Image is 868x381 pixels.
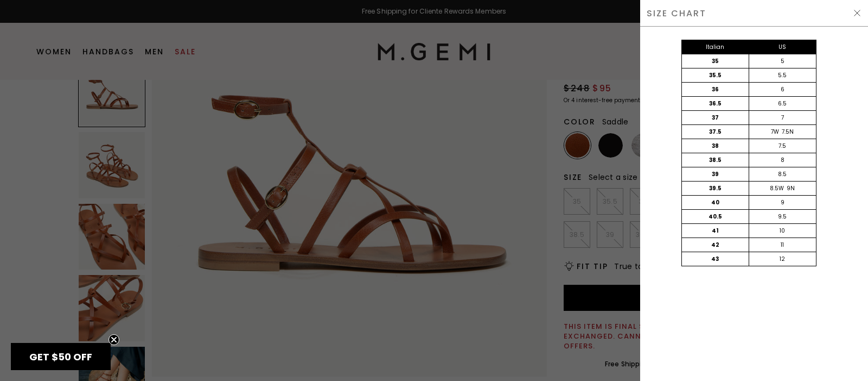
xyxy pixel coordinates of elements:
div: 37 [682,111,749,124]
div: 9 [749,196,816,209]
div: 8.5 [749,167,816,181]
div: Italian [682,40,749,54]
div: 12 [749,252,816,266]
div: 5 [749,54,816,68]
div: GET $50 OFFClose teaser [11,343,111,370]
div: 42 [682,238,749,252]
div: 35 [682,54,749,68]
div: 10 [749,224,816,238]
div: 40.5 [682,210,749,223]
div: 43 [682,252,749,266]
div: US [749,40,816,54]
div: 36.5 [682,97,749,110]
div: 41 [682,224,749,238]
div: 6 [749,83,816,96]
div: 5.5 [749,68,816,82]
div: 37.5 [682,125,749,139]
div: 40 [682,196,749,209]
div: 6.5 [749,97,816,110]
img: Hide Drawer [853,9,861,17]
div: 9.5 [749,210,816,223]
div: 7 [749,111,816,124]
div: 38 [682,139,749,153]
div: 39 [682,167,749,181]
div: 35.5 [682,68,749,82]
div: 39.5 [682,182,749,195]
div: 11 [749,238,816,252]
div: 7W [771,128,779,136]
span: GET $50 OFF [29,350,92,364]
div: 7.5N [782,128,794,136]
div: 7.5 [749,139,816,153]
div: 38.5 [682,153,749,167]
div: 8.5W [770,184,784,193]
div: 36 [682,83,749,96]
div: 8 [749,153,816,167]
button: Close teaser [108,334,119,345]
div: 9N [787,184,795,193]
